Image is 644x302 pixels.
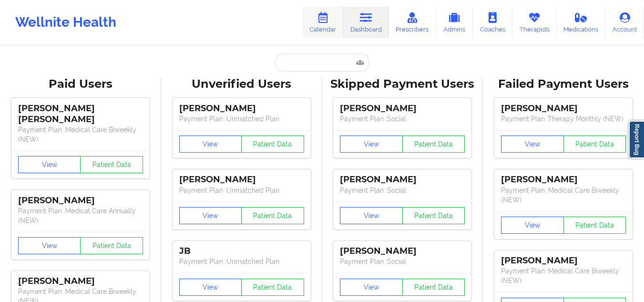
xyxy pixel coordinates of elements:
div: Paid Users [7,77,154,92]
div: [PERSON_NAME] [501,103,626,114]
a: Admins [436,7,473,38]
div: [PERSON_NAME] [501,255,626,266]
div: [PERSON_NAME] [501,174,626,185]
button: Patient Data [80,156,143,173]
div: [PERSON_NAME] [18,195,143,206]
a: Dashboard [343,7,389,38]
button: View [18,237,81,254]
button: View [340,135,403,153]
div: [PERSON_NAME] [340,174,465,185]
p: Payment Plan : Medical Care Annually (NEW) [18,206,143,225]
a: Therapists [512,7,557,38]
a: Medications [557,7,606,38]
p: Payment Plan : Medical Care Biweekly (NEW) [18,125,143,144]
p: Payment Plan : Social [340,257,465,266]
div: [PERSON_NAME] [PERSON_NAME] [18,103,143,125]
p: Payment Plan : Therapy Monthly (NEW) [501,114,626,124]
div: [PERSON_NAME] [18,276,143,287]
p: Payment Plan : Social [340,186,465,195]
div: [PERSON_NAME] [340,246,465,257]
div: [PERSON_NAME] [179,174,304,185]
a: Coaches [473,7,512,38]
p: Payment Plan : Social [340,114,465,124]
div: Failed Payment Users [490,77,637,92]
button: View [18,156,81,173]
button: Patient Data [563,217,626,234]
button: View [340,207,403,224]
button: Patient Data [80,237,143,254]
button: Patient Data [402,279,465,296]
button: Patient Data [241,279,304,296]
button: View [179,135,242,153]
div: [PERSON_NAME] [179,103,304,114]
div: Unverified Users [168,77,316,92]
p: Payment Plan : Unmatched Plan [179,257,304,266]
button: View [501,135,564,153]
p: Payment Plan : Medical Care Biweekly (NEW) [501,186,626,205]
div: Skipped Payment Users [329,77,477,92]
a: Calendar [302,7,343,38]
p: Payment Plan : Medical Care Biweekly (NEW) [501,266,626,285]
div: [PERSON_NAME] [340,103,465,114]
button: Patient Data [241,135,304,153]
button: View [340,279,403,296]
button: Patient Data [563,135,626,153]
a: Account [605,7,644,38]
button: View [179,207,242,224]
p: Payment Plan : Unmatched Plan [179,114,304,124]
a: Prescribers [389,7,436,38]
button: Patient Data [402,207,465,224]
a: Report Bug [629,121,644,158]
div: JB [179,246,304,257]
button: View [501,217,564,234]
button: View [179,279,242,296]
button: Patient Data [402,135,465,153]
p: Payment Plan : Unmatched Plan [179,186,304,195]
button: Patient Data [241,207,304,224]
